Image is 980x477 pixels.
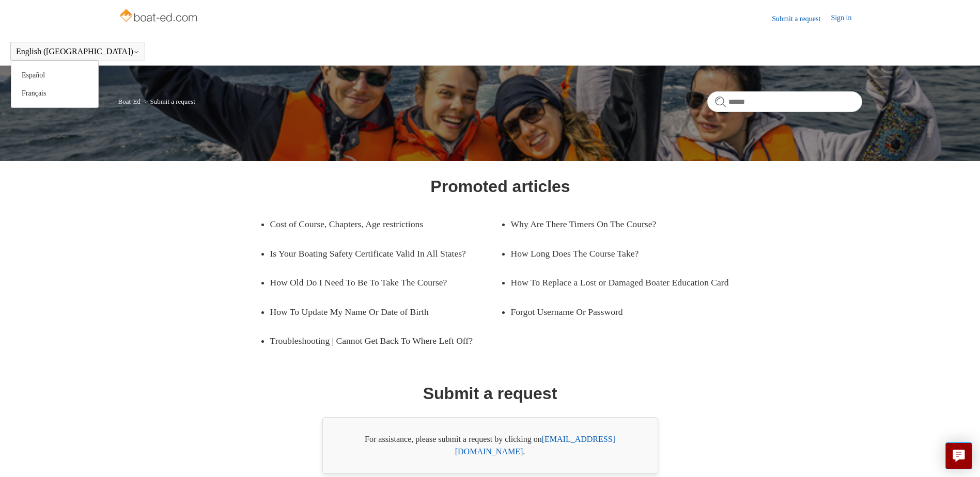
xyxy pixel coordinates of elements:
[455,435,615,456] a: [EMAIL_ADDRESS][DOMAIN_NAME]
[270,326,501,355] a: Troubleshooting | Cannot Get Back To Where Left Off?
[270,239,501,268] a: Is Your Boating Safety Certificate Valid In All States?
[511,297,726,326] a: Forgot Username Or Password
[707,91,862,112] input: Search
[511,239,726,268] a: How Long Does The Course Take?
[430,174,570,199] h1: Promoted articles
[270,210,485,239] a: Cost of Course, Chapters, Age restrictions
[270,268,485,297] a: How Old Do I Need To Be To Take The Course?
[511,268,741,297] a: How To Replace a Lost or Damaged Boater Education Card
[322,417,658,474] div: For assistance, please submit a request by clicking on .
[118,6,200,27] img: Boat-Ed Help Center home page
[831,12,862,25] a: Sign in
[11,84,98,102] a: Français
[16,47,139,56] button: English ([GEOGRAPHIC_DATA])
[511,210,726,239] a: Why Are There Timers On The Course?
[11,66,98,84] a: Español
[118,98,143,105] li: Boat-Ed
[270,297,485,326] a: How To Update My Name Or Date of Birth
[142,98,195,105] li: Submit a request
[118,98,141,105] a: Boat-Ed
[945,442,972,469] button: Live chat
[423,381,557,406] h1: Submit a request
[772,13,831,24] a: Submit a request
